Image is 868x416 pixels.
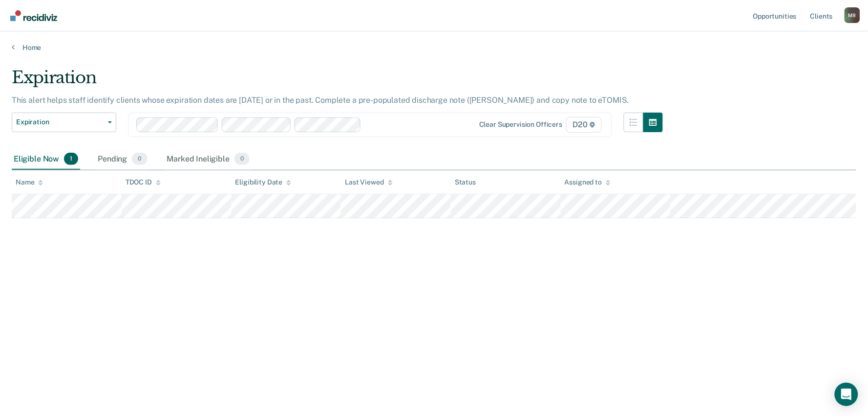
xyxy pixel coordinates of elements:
span: 1 [64,153,78,165]
button: Profile dropdown button [845,7,860,23]
div: Assigned to [565,178,611,186]
div: Marked Ineligible0 [165,149,252,170]
div: Last Viewed [345,178,392,186]
button: Expiration [12,113,116,132]
div: Open Intercom Messenger [835,383,858,406]
span: Expiration [16,118,104,126]
p: This alert helps staff identify clients whose expiration dates are [DATE] or in the past. Complet... [12,95,629,105]
div: TDOC ID [126,178,161,186]
div: Eligible Now1 [12,149,80,170]
div: Status [455,178,476,186]
a: Home [12,43,856,52]
img: Recidiviz [10,10,57,21]
div: Expiration [12,68,663,95]
div: M B [845,7,860,23]
div: Eligibility Date [235,178,292,186]
div: Pending0 [96,149,149,170]
span: 0 [132,153,147,165]
div: Name [16,178,43,186]
div: Clear supervision officers [479,120,562,129]
span: D20 [566,117,601,133]
span: 0 [234,153,250,165]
